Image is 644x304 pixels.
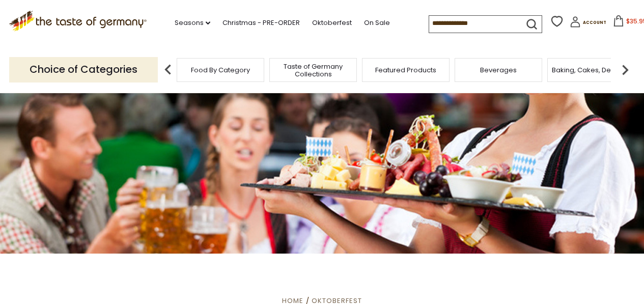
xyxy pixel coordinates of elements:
[222,17,300,29] a: Christmas - PRE-ORDER
[364,17,390,29] a: On Sale
[552,66,631,74] a: Baking, Cakes, Desserts
[175,17,210,29] a: Seasons
[583,20,606,25] span: Account
[615,60,635,80] img: next arrow
[375,66,436,74] a: Featured Products
[570,16,606,31] a: Account
[191,66,250,74] a: Food By Category
[9,57,158,82] p: Choice of Categories
[480,66,517,74] a: Beverages
[272,63,354,78] a: Taste of Germany Collections
[158,60,178,80] img: previous arrow
[312,17,352,29] a: Oktoberfest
